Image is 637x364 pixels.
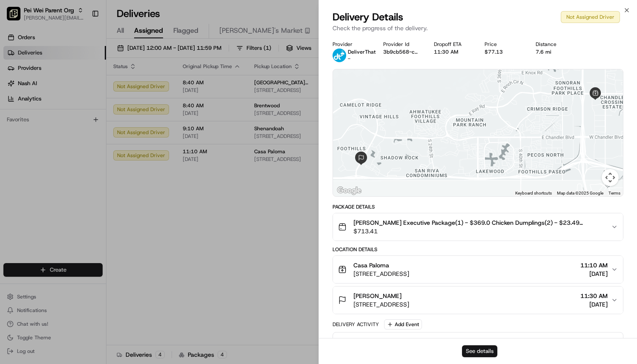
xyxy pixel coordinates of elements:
div: Start new chat [29,81,140,89]
button: Map camera controls [602,169,619,186]
div: $77.13 [485,49,522,55]
span: [STREET_ADDRESS] [353,269,409,278]
button: Start new chat [145,83,155,94]
img: profile_deliverthat_partner.png [333,49,346,62]
span: 11:10 AM [580,261,608,269]
p: Welcome 👋 [9,34,155,47]
span: [PERSON_NAME] [353,292,402,300]
div: Provider Id [383,41,420,48]
input: Clear [22,54,141,63]
a: Open this area in Google Maps (opens a new window) [335,185,363,196]
div: We're available if you need us! [29,89,108,96]
span: 11:30 AM [580,292,608,300]
div: 11:30 AM [434,49,471,55]
a: Terms (opens in new tab) [608,191,620,195]
a: 📗Knowledge Base [5,120,69,135]
div: 7.6 mi [536,49,573,55]
button: Casa Paloma[STREET_ADDRESS]11:10 AM[DATE] [333,256,623,283]
div: Package Details [333,203,623,210]
span: [PERSON_NAME] Executive Package(1) - $369.0 Chicken Dumplings(2) - $23.49 Edamame(3) - $14.99 Hon... [353,218,604,227]
div: Location Details [333,246,623,253]
div: Dropoff ETA [434,41,471,48]
button: 3b9cb568-c24c-4f65-b559-14c202feb955 [383,49,420,55]
img: Google [335,185,363,196]
div: Price [485,41,522,48]
span: [DATE] [580,300,608,309]
button: Add Event [384,319,422,330]
span: - [348,55,350,62]
button: Keyboard shortcuts [515,190,552,196]
div: Delivery Activity [333,321,379,328]
button: [PERSON_NAME][STREET_ADDRESS]11:30 AM[DATE] [333,287,623,314]
span: Delivery Details [333,10,403,24]
button: See details [462,345,497,357]
span: [DATE] [580,269,608,278]
span: $713.41 [353,227,604,235]
span: API Documentation [80,123,137,132]
div: 📗 [9,124,15,131]
div: Provider [333,41,370,48]
div: Distance [536,41,573,48]
img: Nash [9,8,26,25]
p: Check the progress of the delivery. [333,24,623,32]
div: 💻 [72,124,79,131]
span: Pylon [85,144,103,150]
span: Map data ©2025 Google [557,191,603,195]
img: 1736555255976-a54dd68f-1ca7-489b-9aae-adbdc363a1c4 [9,81,24,96]
a: 💻API Documentation [69,120,140,135]
a: Powered byPylon [60,143,103,150]
span: DeliverThat [348,49,376,55]
button: [PERSON_NAME] Executive Package(1) - $369.0 Chicken Dumplings(2) - $23.49 Edamame(3) - $14.99 Hon... [333,213,623,241]
span: Knowledge Base [17,123,65,132]
span: Casa Paloma [353,261,389,269]
span: [STREET_ADDRESS] [353,300,409,309]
